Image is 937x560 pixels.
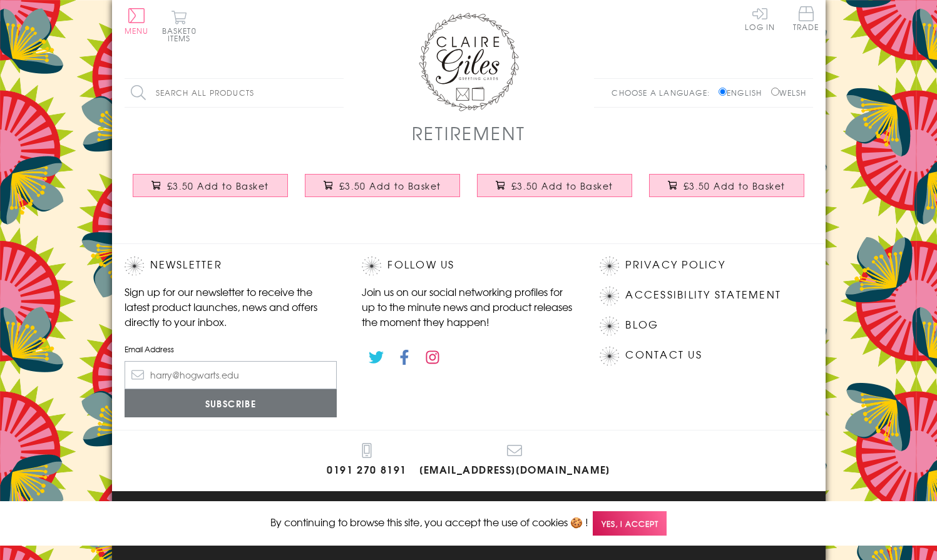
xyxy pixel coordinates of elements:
span: £3.50 Add to Basket [167,180,269,192]
span: Trade [793,6,819,31]
span: £3.50 Add to Basket [684,180,786,192]
a: [EMAIL_ADDRESS][DOMAIN_NAME] [419,443,610,479]
a: Log In [745,6,775,31]
button: £3.50 Add to Basket [477,174,632,197]
span: Menu [125,25,149,36]
input: Subscribe [125,389,337,417]
span: £3.50 Add to Basket [511,180,613,192]
a: Blog [625,317,658,333]
input: Search [331,79,344,107]
a: Good Luck Retirement Card, Blue Stars, Embellished with a padded star £3.50 Add to Basket [125,165,297,218]
button: £3.50 Add to Basket [133,174,288,197]
a: Accessibility Statement [625,287,781,303]
label: English [719,87,768,98]
img: Claire Giles Greetings Cards [419,13,519,111]
h1: Retirement [412,120,526,146]
button: Menu [125,8,149,34]
label: Welsh [771,87,807,98]
span: 0 items [168,25,197,44]
input: harry@hogwarts.edu [125,361,337,389]
span: Yes, I accept [593,511,667,536]
a: Privacy Policy [625,257,725,273]
p: Sign up for our newsletter to receive the latest product launches, news and offers directly to yo... [125,284,337,329]
a: Trade [793,6,819,33]
h2: Newsletter [125,257,337,275]
h2: Follow Us [362,257,575,275]
input: Search all products [125,79,344,107]
p: Join us on our social networking profiles for up to the minute news and product releases the mome... [362,284,575,329]
p: Choose a language: [612,87,716,98]
button: £3.50 Add to Basket [649,174,804,197]
a: 0191 270 8191 [327,443,407,479]
input: English [719,88,727,96]
input: Welsh [771,88,779,96]
a: Contact Us [625,347,702,364]
label: Email Address [125,344,337,355]
span: £3.50 Add to Basket [339,180,441,192]
button: £3.50 Add to Basket [305,174,460,197]
a: Congratulations and Good Luck Card, Pink Stars, enjoy your Retirement £3.50 Add to Basket [641,165,813,218]
a: Good Luck Retirement Card, Pink Stars, Embellished with a padded star £3.50 Add to Basket [297,165,469,218]
a: Congratulations and Good Luck Card, Blue Stars, enjoy your Retirement £3.50 Add to Basket [469,165,641,218]
button: Basket0 items [162,10,197,42]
